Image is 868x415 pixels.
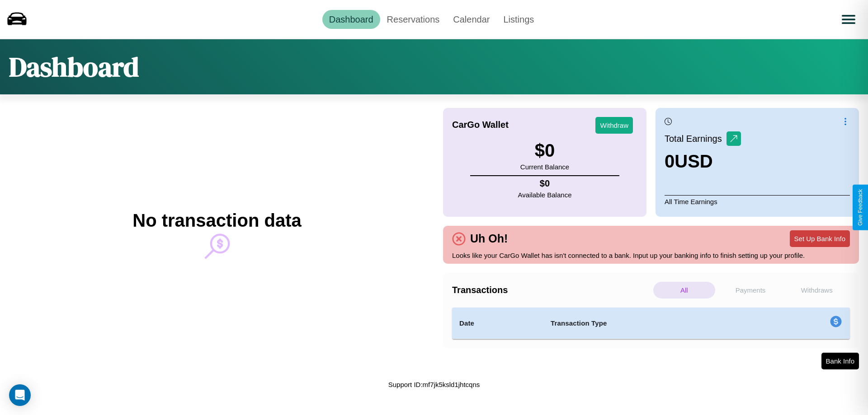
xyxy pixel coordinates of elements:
[520,140,569,161] h3: $ 0
[520,161,569,173] p: Current Balance
[653,282,715,298] p: All
[466,232,512,245] h4: Uh Oh!
[665,151,741,172] h3: 0 USD
[720,282,782,298] p: Payments
[821,353,859,369] button: Bank Info
[459,318,536,329] h4: Date
[132,210,301,231] h2: No transaction data
[790,230,850,247] button: Set Up Bank Info
[518,178,572,189] h4: $ 0
[595,117,633,134] button: Withdraw
[9,48,139,85] h1: Dashboard
[518,189,572,201] p: Available Balance
[452,308,850,339] table: simple table
[551,318,756,329] h4: Transaction Type
[388,378,480,391] p: Support ID: mf7jk5ksld1jhtcqns
[452,285,651,295] h4: Transactions
[786,282,848,298] p: Withdraws
[857,189,863,226] div: Give Feedback
[665,131,726,147] p: Total Earnings
[452,249,850,261] p: Looks like your CarGo Wallet has isn't connected to a bank. Input up your banking info to finish ...
[446,10,496,29] a: Calendar
[496,10,541,29] a: Listings
[9,384,31,406] div: Open Intercom Messenger
[380,10,447,29] a: Reservations
[452,120,509,130] h4: CarGo Wallet
[665,195,850,208] p: All Time Earnings
[322,10,380,29] a: Dashboard
[836,7,861,32] button: Open menu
